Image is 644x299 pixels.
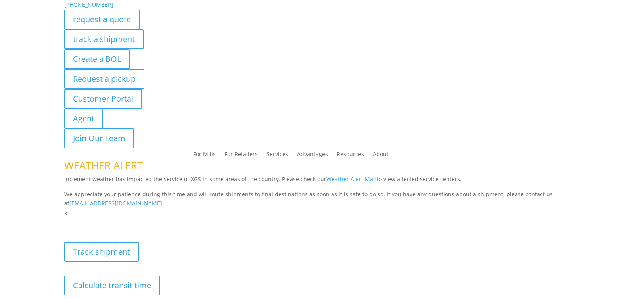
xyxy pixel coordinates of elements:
a: Resources [337,151,364,160]
a: Services [266,151,288,160]
b: Visibility, transparency, and control for your entire supply chain. [64,219,241,226]
a: About [373,151,389,160]
a: [EMAIL_ADDRESS][DOMAIN_NAME] [69,199,162,207]
a: Customer Portal [64,89,142,109]
a: [PHONE_NUMBER] [64,1,113,8]
a: For Retailers [224,151,258,160]
a: For Mills [193,151,216,160]
a: Request a pickup [64,69,144,89]
a: Track shipment [64,242,139,262]
a: Agent [64,109,103,128]
span: WEATHER ALERT [64,158,143,172]
p: Inclement weather has impacted the service of XGS in some areas of the country. Please check our ... [64,174,579,190]
p: We appreciate your patience during this time and will route shipments to final destinations as so... [64,190,579,209]
a: Calculate transit time [64,276,160,295]
a: Weather Alert Map [326,175,377,183]
p: x [64,208,579,218]
a: request a quote [64,10,140,29]
a: Create a BOL [64,49,130,69]
a: Advantages [297,151,328,160]
a: track a shipment [64,29,144,49]
a: Join Our Team [64,128,134,148]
